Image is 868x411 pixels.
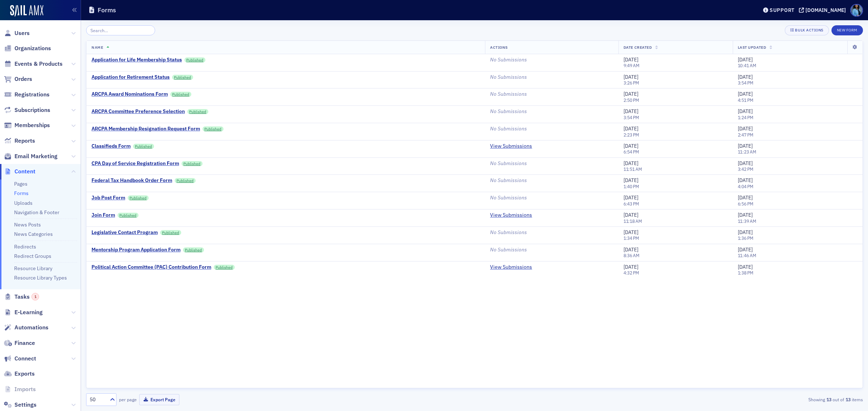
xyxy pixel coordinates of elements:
[4,324,48,332] a: Automations
[624,177,638,183] span: [DATE]
[139,394,179,405] button: Export Page
[119,396,137,403] label: per page
[4,60,63,68] a: Events & Products
[90,396,106,403] div: 50
[14,221,41,228] a: News Posts
[490,264,532,271] a: View Submissions
[490,247,613,253] div: No Submissions
[203,126,224,131] a: Published
[738,194,753,201] span: [DATE]
[785,25,829,35] button: Bulk Actions
[14,231,53,237] a: News Categories
[738,264,753,270] span: [DATE]
[92,247,180,253] a: Mentorship Program Application Form
[14,91,50,99] span: Registrations
[187,109,208,114] a: Published
[624,218,642,224] time: 11:18 AM
[14,401,37,409] span: Settings
[182,161,203,166] a: Published
[490,143,532,150] a: View Submissions
[624,143,638,149] span: [DATE]
[738,177,753,183] span: [DATE]
[14,324,48,332] span: Automations
[624,45,652,50] span: Date Created
[844,396,852,403] strong: 13
[624,166,642,172] time: 11:51 AM
[738,160,753,166] span: [DATE]
[738,252,756,258] time: 11:46 AM
[14,200,33,206] a: Uploads
[624,74,638,80] span: [DATE]
[738,45,766,50] span: Last Updated
[805,7,846,13] div: [DOMAIN_NAME]
[738,97,753,103] time: 4:51 PM
[184,57,205,62] a: Published
[624,114,639,120] time: 3:54 PM
[738,114,753,120] time: 1:24 PM
[14,75,32,83] span: Orders
[92,57,182,63] a: Application for Life Membership Status
[850,4,863,17] span: Profile
[14,253,51,259] a: Redirect Groups
[4,44,51,52] a: Organizations
[92,264,211,271] a: Political Action Committee (PAC) Contribution Form
[624,270,639,276] time: 4:32 PM
[490,126,613,132] div: No Submissions
[170,92,191,97] a: Published
[738,74,753,80] span: [DATE]
[92,229,158,236] a: Legislative Contact Program
[92,126,200,132] a: ARCPA Membership Resignation Request Form
[624,246,638,253] span: [DATE]
[4,121,50,129] a: Memberships
[490,108,613,115] div: No Submissions
[4,91,50,99] a: Registrations
[609,396,863,403] div: Showing out of items
[738,229,753,235] span: [DATE]
[738,149,756,155] time: 11:23 AM
[118,213,139,218] a: Published
[738,125,753,132] span: [DATE]
[4,370,35,378] a: Exports
[738,270,753,276] time: 1:38 PM
[14,190,29,196] a: Forms
[175,178,196,183] a: Published
[92,143,131,150] a: Classifieds Form
[14,265,52,272] a: Resource Library
[738,183,753,189] time: 4:04 PM
[624,91,638,97] span: [DATE]
[14,152,58,160] span: Email Marketing
[14,137,35,145] span: Reports
[624,132,639,138] time: 2:23 PM
[4,137,35,145] a: Reports
[624,108,638,114] span: [DATE]
[92,177,172,184] a: Federal Tax Handbook Order Form
[14,168,35,176] span: Content
[14,339,35,347] span: Finance
[799,8,848,13] button: [DOMAIN_NAME]
[133,144,154,149] a: Published
[738,91,753,97] span: [DATE]
[624,97,639,103] time: 2:50 PM
[624,212,638,218] span: [DATE]
[624,56,638,63] span: [DATE]
[183,247,204,252] a: Published
[10,5,43,17] img: SailAMX
[490,177,613,184] div: No Submissions
[4,308,43,316] a: E-Learning
[4,385,36,393] a: Imports
[624,80,639,86] time: 3:26 PM
[624,183,639,189] time: 1:40 PM
[4,168,35,176] a: Content
[92,108,185,115] a: ARCPA Committee Preference Selection
[490,45,508,50] span: Actions
[92,160,179,167] a: CPA Day of Service Registration Form
[14,44,51,52] span: Organizations
[14,181,27,187] a: Pages
[14,385,36,393] span: Imports
[4,152,58,160] a: Email Marketing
